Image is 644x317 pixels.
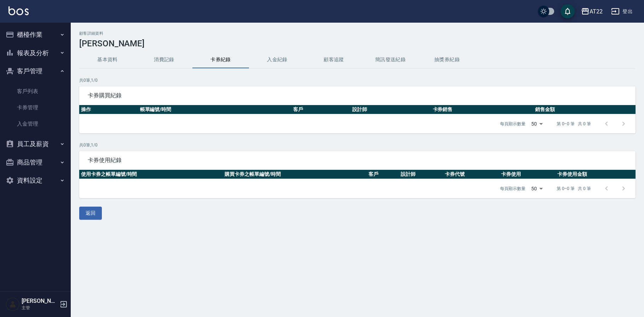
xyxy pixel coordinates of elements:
th: 設計師 [399,170,443,179]
h3: [PERSON_NAME] [79,39,636,48]
p: 共 0 筆, 1 / 0 [79,142,636,148]
img: Logo [8,6,29,15]
button: 客戶管理 [3,62,68,80]
div: 50 [528,114,545,133]
div: 50 [528,179,545,198]
a: 卡券管理 [3,99,68,116]
p: 共 0 筆, 1 / 0 [79,77,636,83]
button: 消費記錄 [136,51,192,68]
th: 卡券銷售 [431,105,533,114]
p: 每頁顯示數量 [500,121,526,127]
button: 員工及薪資 [3,135,68,153]
button: 登出 [608,5,636,18]
button: 資料設定 [3,171,68,190]
th: 卡券使用金額 [556,170,636,179]
p: 每頁顯示數量 [500,185,526,192]
a: 入金管理 [3,116,68,132]
button: 商品管理 [3,153,68,172]
p: 主管 [22,305,58,311]
button: save [561,4,575,18]
th: 卡券代號 [443,170,499,179]
th: 客戶 [291,105,350,114]
th: 客戶 [367,170,399,179]
th: 操作 [79,105,138,114]
span: 卡券購買紀錄 [88,92,627,99]
button: 基本資料 [79,51,136,68]
button: 抽獎券紀錄 [419,51,475,68]
button: 入金紀錄 [249,51,306,68]
h5: [PERSON_NAME] [22,298,58,305]
div: AT22 [590,7,603,16]
p: 第 0–0 筆 共 0 筆 [557,185,591,192]
span: 卡券使用紀錄 [88,157,627,164]
h2: 顧客詳細資料 [79,31,636,36]
button: 顧客追蹤 [306,51,362,68]
button: AT22 [578,4,605,19]
button: 返回 [79,207,102,220]
th: 卡券使用 [499,170,556,179]
button: 卡券紀錄 [192,51,249,68]
th: 設計師 [350,105,431,114]
a: 客戶列表 [3,83,68,99]
button: 報表及分析 [3,44,68,62]
th: 銷售金額 [533,105,636,114]
button: 簡訊發送紀錄 [362,51,419,68]
th: 使用卡券之帳單編號/時間 [79,170,223,179]
p: 第 0–0 筆 共 0 筆 [557,121,591,127]
th: 購買卡券之帳單編號/時間 [223,170,366,179]
th: 帳單編號/時間 [138,105,292,114]
img: Person [6,297,20,311]
button: 櫃檯作業 [3,25,68,44]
